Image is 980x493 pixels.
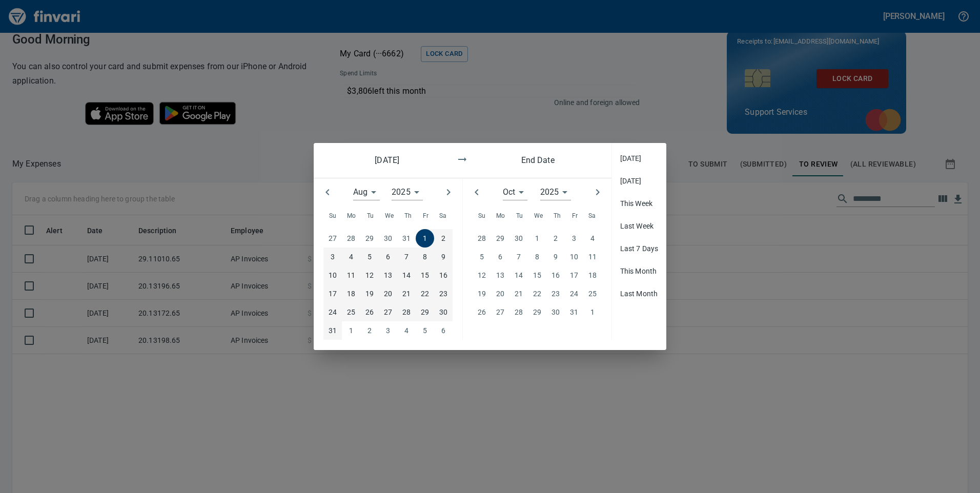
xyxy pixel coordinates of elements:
span: This Week [620,198,659,209]
span: Th [404,211,412,221]
p: 21 [402,288,411,299]
span: Fr [423,211,428,221]
p: 31 [329,325,337,336]
span: This Month [620,266,659,276]
button: 4 [342,248,360,266]
p: 6 [386,251,390,262]
div: 2025 [540,184,571,200]
button: 9 [434,248,453,266]
span: [DATE] [620,176,659,186]
button: 28 [397,303,416,321]
span: Mo [347,211,356,221]
span: Tu [367,211,374,221]
button: 5 [360,248,379,266]
span: Sa [439,211,446,221]
button: 22 [416,284,434,303]
span: Last 7 Days [620,243,659,254]
p: 13 [384,270,392,281]
button: 18 [342,284,360,303]
p: 20 [384,288,392,299]
button: 15 [416,266,434,284]
p: 30 [439,306,447,318]
span: [DATE] [620,153,659,163]
button: 25 [342,303,360,321]
p: 15 [421,270,429,281]
p: 10 [329,270,337,281]
span: Sa [588,211,596,221]
p: 17 [329,288,337,299]
button: 20 [379,284,397,303]
h6: [DATE] [350,153,425,168]
div: Last Month [612,282,667,305]
span: Su [478,211,485,221]
p: 1 [423,233,427,244]
p: 22 [421,288,429,299]
p: 3 [331,251,335,262]
button: 31 [323,321,342,340]
p: 28 [402,306,411,318]
div: This Month [612,260,667,282]
button: 2 [434,229,453,248]
p: 27 [384,306,392,318]
p: 23 [439,288,447,299]
p: 19 [365,288,374,299]
button: 8 [416,248,434,266]
span: Mo [496,211,505,221]
div: Aug [353,184,380,200]
span: Last Month [620,289,659,299]
div: This Week [612,192,667,215]
button: 30 [434,303,453,321]
p: 26 [365,306,374,318]
button: 16 [434,266,453,284]
button: 17 [323,284,342,303]
h6: End Date [500,153,576,168]
span: We [385,211,394,221]
button: 3 [323,248,342,266]
p: 18 [347,288,355,299]
button: 26 [360,303,379,321]
button: 23 [434,284,453,303]
button: 7 [397,248,416,266]
div: [DATE] [612,170,667,192]
p: 8 [423,251,427,262]
p: 16 [439,270,447,281]
span: We [534,211,543,221]
div: Last Week [612,215,667,237]
span: Fr [572,211,578,221]
p: 7 [404,251,409,262]
button: 10 [323,266,342,284]
p: 14 [402,270,411,281]
button: 14 [397,266,416,284]
p: 29 [421,306,429,318]
span: Tu [516,211,523,221]
button: 29 [416,303,434,321]
p: 11 [347,270,355,281]
button: 24 [323,303,342,321]
span: Last Week [620,221,659,231]
button: 13 [379,266,397,284]
p: 25 [347,306,355,318]
button: 21 [397,284,416,303]
p: 4 [349,251,353,262]
span: Su [329,211,336,221]
button: 27 [379,303,397,321]
p: 9 [441,251,445,262]
p: 2 [441,233,445,244]
div: Oct [503,184,527,200]
p: 12 [365,270,374,281]
div: Last 7 Days [612,237,667,260]
button: 19 [360,284,379,303]
p: 24 [329,306,337,318]
button: 11 [342,266,360,284]
button: 12 [360,266,379,284]
div: 2025 [392,184,423,200]
button: 1 [416,229,434,248]
div: [DATE] [612,147,667,170]
p: 5 [367,251,372,262]
span: Th [554,211,561,221]
button: 6 [379,248,397,266]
